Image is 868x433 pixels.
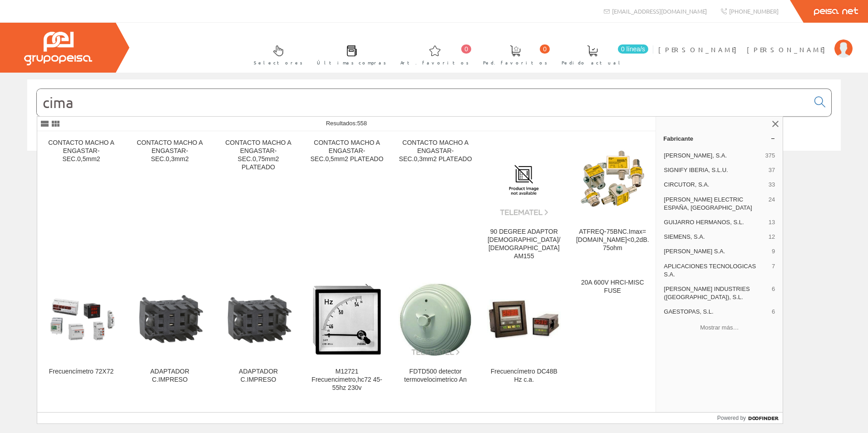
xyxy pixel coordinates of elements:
[656,131,783,146] a: Fabricante
[399,139,472,163] div: CONTACTO MACHO A ENGASTAR-SEC.0,3mm2 PLATEADO
[214,132,302,271] a: CONTACTO MACHO A ENGASTAR-SEC.0,75mm2 PLATEADO
[44,295,118,344] img: Frecuencímetro 72X72
[317,58,386,67] span: Últimas compras
[568,132,656,271] a: ATFREQ-75BNC.Imax=10kA.At<0,2dB. 75ohm ATFREQ-75BNC.Imax=[DOMAIN_NAME]<0,2dB. 75ohm
[37,132,125,271] a: CONTACTO MACHO A ENGASTAR-SEC.0,5mm2
[664,262,768,279] span: APLICACIONES TECNOLOGICAS S.A.
[664,181,765,189] span: CIRCUTOR, S.A.
[576,228,649,252] div: ATFREQ-75BNC.Imax=[DOMAIN_NAME]<0,2dB. 75ohm
[729,7,779,15] span: [PHONE_NUMBER]
[483,58,547,67] span: Ped. favoritos
[664,285,768,301] span: [PERSON_NAME] INDUSTRIES ([GEOGRAPHIC_DATA]), S.L.
[399,283,472,356] img: FDTD500 detector termovelocimetrico An
[480,132,568,271] a: 90 DEGREE ADAPTOR MALE/FEMALE AM155 90 DEGREE ADAPTOR [DEMOGRAPHIC_DATA]/[DEMOGRAPHIC_DATA] AM155
[487,143,561,216] img: 90 DEGREE ADAPTOR MALE/FEMALE AM155
[461,44,471,54] span: 0
[717,413,783,423] a: Powered by
[303,271,391,403] a: M12721 Frecuencimetro,hc72 45-55hz 230v M12721 Frecuencimetro,hc72 45-55hz 230v
[310,139,384,163] div: CONTACTO MACHO A ENGASTAR-SEC.0,5mm2 PLATEADO
[310,283,384,356] img: M12721 Frecuencimetro,hc72 45-55hz 230v
[126,132,214,271] a: CONTACTO MACHO A ENGASTAR-SEC.0,3mm2
[133,283,207,356] img: ADAPTADOR C.IMPRESO
[658,45,830,54] span: [PERSON_NAME] [PERSON_NAME]
[222,139,295,172] div: CONTACTO MACHO A ENGASTAR-SEC.0,75mm2 PLATEADO
[578,146,646,214] img: ATFREQ-75BNC.Imax=10kA.At<0,2dB. 75ohm
[133,368,207,384] div: ADAPTADOR C.IMPRESO
[658,38,853,46] a: [PERSON_NAME] [PERSON_NAME]
[357,120,367,127] span: 558
[487,300,561,340] img: Frecuencímetro DC48B Hz c.a.
[44,139,118,163] div: CONTACTO MACHO A ENGASTAR-SEC.0,5mm2
[308,38,391,71] a: Últimas compras
[310,368,384,392] div: M12721 Frecuencimetro,hc72 45-55hz 230v
[664,152,761,160] span: [PERSON_NAME], S.A.
[303,132,391,271] a: CONTACTO MACHO A ENGASTAR-SEC.0,5mm2 PLATEADO
[769,166,775,174] span: 37
[487,368,561,384] div: Frecuencímetro DC48B Hz c.a.
[24,32,92,65] img: Grupo Peisa
[765,152,775,160] span: 375
[772,262,775,279] span: 7
[664,218,765,226] span: GUIJARRO HERMANOS, S.L.
[618,44,648,54] span: 0 línea/s
[769,233,775,241] span: 12
[660,320,779,335] button: Mostrar más…
[540,44,550,54] span: 0
[612,7,707,15] span: [EMAIL_ADDRESS][DOMAIN_NAME]
[27,162,841,170] div: © Grupo Peisa
[391,271,479,403] a: FDTD500 detector termovelocimetrico An FDTD500 detector termovelocimetrico An
[568,271,656,403] a: 20A 600V HRCI-MISC FUSE
[326,120,367,127] span: Resultados:
[133,139,207,163] div: CONTACTO MACHO A ENGASTAR-SEC.0,3mm2
[664,196,765,212] span: [PERSON_NAME] ELECTRIC ESPAÑA, [GEOGRAPHIC_DATA]
[576,279,649,295] div: 20A 600V HRCI-MISC FUSE
[664,247,768,256] span: [PERSON_NAME] S.A.
[391,132,479,271] a: CONTACTO MACHO A ENGASTAR-SEC.0,3mm2 PLATEADO
[245,38,307,71] a: Selectores
[399,368,472,384] div: FDTD500 detector termovelocimetrico An
[37,89,809,116] input: Buscar...
[254,58,303,67] span: Selectores
[480,271,568,403] a: Frecuencímetro DC48B Hz c.a. Frecuencímetro DC48B Hz c.a.
[717,414,746,422] span: Powered by
[769,196,775,212] span: 24
[664,166,765,174] span: SIGNIFY IBERIA, S.L.U.
[214,271,302,403] a: ADAPTADOR C.IMPRESO ADAPTADOR C.IMPRESO
[772,308,775,316] span: 6
[769,181,775,189] span: 33
[562,58,623,67] span: Pedido actual
[664,308,768,316] span: GAESTOPAS, S.L.
[400,58,469,67] span: Art. favoritos
[37,271,125,403] a: Frecuencímetro 72X72 Frecuencímetro 72X72
[126,271,214,403] a: ADAPTADOR C.IMPRESO ADAPTADOR C.IMPRESO
[772,247,775,256] span: 9
[487,228,561,261] div: 90 DEGREE ADAPTOR [DEMOGRAPHIC_DATA]/[DEMOGRAPHIC_DATA] AM155
[222,283,295,356] img: ADAPTADOR C.IMPRESO
[664,233,765,241] span: SIEMENS, S.A.
[772,285,775,301] span: 6
[769,218,775,226] span: 13
[222,368,295,384] div: ADAPTADOR C.IMPRESO
[44,368,118,376] div: Frecuencímetro 72X72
